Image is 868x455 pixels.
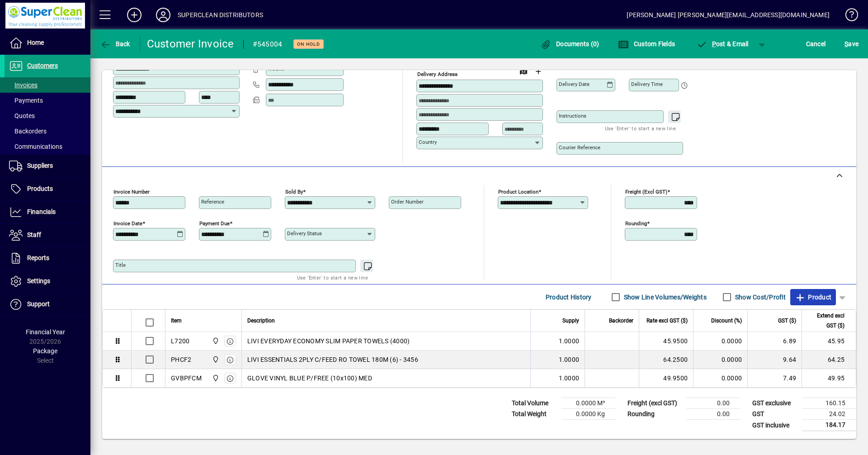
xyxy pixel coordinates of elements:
button: Cancel [804,36,828,52]
span: Products [27,185,53,192]
td: 7.49 [747,369,802,387]
td: 9.64 [747,351,802,369]
span: Settings [27,277,50,284]
mat-label: Payment due [199,220,230,227]
td: 24.02 [802,409,856,420]
td: 0.0000 [693,332,747,351]
td: 160.15 [802,398,856,409]
button: Documents (0) [538,36,602,52]
span: Quotes [9,112,35,119]
td: 64.25 [802,351,856,369]
span: Package [33,347,57,355]
button: Post & Email [692,36,753,52]
a: Support [5,293,90,316]
td: 0.0000 M³ [561,398,616,409]
span: ave [844,37,859,51]
div: 64.2500 [645,355,688,364]
span: Backorder [609,316,633,326]
span: Product [795,290,831,304]
td: GST [748,409,802,420]
mat-label: Delivery status [287,230,322,237]
span: Support [27,300,50,308]
mat-label: Order number [391,199,424,205]
span: Reports [27,254,49,261]
button: Save [842,36,861,52]
mat-label: Sold by [285,189,303,195]
a: Home [5,32,90,54]
a: Products [5,178,90,200]
span: GST ($) [778,316,796,326]
div: 49.9500 [645,374,688,383]
mat-label: Freight (excl GST) [625,189,667,195]
mat-label: Courier Reference [559,144,600,151]
mat-label: Product location [498,189,538,195]
div: GVBPFCM [171,374,202,383]
td: 6.89 [747,332,802,351]
a: Backorders [5,123,90,139]
mat-label: Title [115,262,126,268]
span: GLOVE VINYL BLUE P/FREE (10x100) MED [247,374,372,383]
span: Superclean Distributors [210,336,220,346]
mat-label: Instructions [559,113,586,119]
button: Product [790,289,836,305]
span: Invoices [9,81,38,89]
td: Total Volume [507,398,561,409]
span: 1.0000 [559,374,580,383]
td: 45.95 [802,332,856,351]
span: Back [100,40,130,47]
span: Rate excl GST ($) [646,316,688,326]
mat-label: Invoice number [113,189,150,195]
td: 0.0000 Kg [561,409,616,420]
span: Payments [9,97,43,104]
span: Financials [27,208,56,215]
span: 1.0000 [559,355,580,364]
a: View on map [516,64,531,78]
td: 0.0000 [693,369,747,387]
td: Total Weight [507,409,561,420]
td: 184.17 [802,420,856,431]
span: Staff [27,231,41,238]
a: Communications [5,139,90,154]
button: Profile [149,7,178,23]
div: #545004 [253,37,283,52]
td: 49.95 [802,369,856,387]
a: Quotes [5,108,90,123]
span: Description [247,316,275,326]
span: LIVI ESSENTIALS 2PLY C/FEED RO TOWEL 180M (6) - 3456 [247,355,418,364]
mat-label: Country [419,139,437,145]
span: LIVI EVERYDAY ECONOMY SLIM PAPER TOWELS (4000) [247,337,410,346]
mat-label: Rounding [625,220,647,227]
span: Item [171,316,182,326]
span: Discount (%) [711,316,742,326]
mat-hint: Use 'Enter' to start a new line [297,272,368,283]
span: ost & Email [696,40,749,47]
span: Home [27,39,44,46]
span: P [712,40,716,47]
span: Backorders [9,128,47,135]
td: Freight (excl GST) [623,398,686,409]
div: L7200 [171,337,189,346]
span: Financial Year [26,328,65,336]
label: Show Cost/Profit [733,293,786,302]
td: GST exclusive [748,398,802,409]
td: 0.0000 [693,351,747,369]
label: Show Line Volumes/Weights [622,293,707,302]
a: Reports [5,247,90,270]
mat-label: Delivery date [559,81,590,87]
td: 0.00 [686,398,741,409]
mat-label: Reference [201,199,224,205]
span: Supply [562,316,579,326]
a: Staff [5,224,90,246]
a: Invoices [5,77,90,93]
button: Custom Fields [616,36,677,52]
button: Add [120,7,149,23]
span: Superclean Distributors [210,373,220,383]
td: GST inclusive [748,420,802,431]
td: 0.00 [686,409,741,420]
div: PHCF2 [171,355,191,364]
a: Financials [5,201,90,223]
app-page-header-button: Back [90,36,140,52]
span: Custom Fields [618,40,675,47]
span: Product History [546,290,592,304]
span: 1.0000 [559,337,580,346]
